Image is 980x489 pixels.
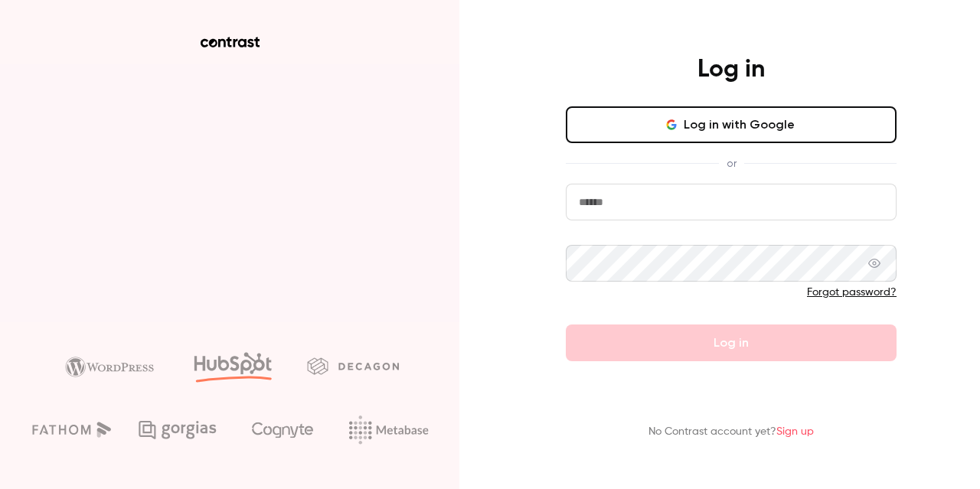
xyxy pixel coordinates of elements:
a: Forgot password? [807,287,897,298]
h4: Log in [697,54,765,85]
p: No Contrast account yet? [648,424,814,440]
img: decagon [307,357,399,374]
span: or [719,155,744,171]
a: Sign up [776,426,814,437]
button: Log in with Google [566,106,897,143]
